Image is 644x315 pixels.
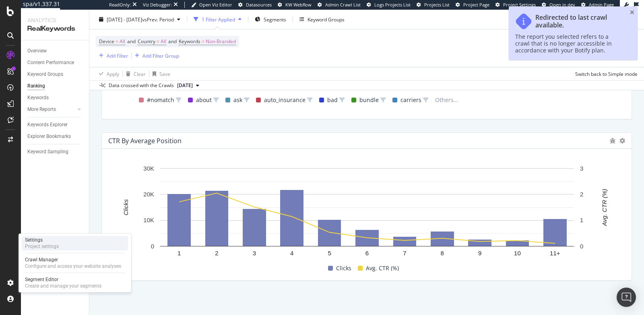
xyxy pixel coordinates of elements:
button: Apply [96,67,119,80]
button: Segments [252,13,289,26]
a: SettingsProject settings [22,236,128,250]
div: Overview [27,47,47,55]
button: Keyword Groups [296,13,348,26]
span: [DATE] - [DATE] [107,16,142,23]
span: vs Prev. Period [142,16,174,23]
text: Avg. CTR (%) [601,189,608,226]
a: Projects List [417,2,450,8]
text: 7 [403,250,406,257]
text: 1 [178,250,181,257]
span: = [202,38,204,45]
a: Keywords [27,94,83,102]
text: 3 [580,165,583,172]
span: ask [233,95,242,105]
span: KW Webflow [285,2,312,8]
div: bug [610,138,615,144]
span: Datasources [246,2,272,8]
a: Open Viz Editor [191,2,232,8]
button: Clear [123,67,146,80]
div: Configure and access your website analyses [25,263,121,269]
a: Ranking [27,82,83,90]
span: Project Settings [503,2,536,8]
div: Redirected to last crawl available. [535,14,623,29]
span: Country [138,38,155,45]
span: 2025 Aug. 1st [177,82,193,89]
span: = [116,38,118,45]
span: All [120,36,125,47]
span: Open Viz Editor [199,2,232,8]
span: Admin Page [589,2,614,8]
div: Ranking [27,82,45,90]
text: 11+ [550,250,560,257]
span: Others... [432,95,462,105]
a: Keyword Sampling [27,148,83,156]
text: 6 [365,250,369,257]
text: 0 [151,243,154,250]
span: Projects List [424,2,450,8]
a: Admin Page [581,2,614,8]
div: RealKeywords [27,24,83,33]
a: Project Page [456,2,489,8]
span: Segments [264,16,286,23]
span: bad [327,95,338,105]
span: Clicks [336,263,351,273]
text: 8 [441,250,444,257]
a: Keywords Explorer [27,121,83,129]
a: KW Webflow [278,2,312,8]
div: CTR By Average Position [108,137,182,145]
a: Project Settings [495,2,536,8]
div: Keywords [27,94,49,102]
div: Keyword Groups [27,70,63,79]
text: Clicks [122,199,129,215]
a: Overview [27,47,83,55]
span: about [196,95,212,105]
div: Keywords Explorer [27,121,68,129]
span: and [127,38,136,45]
div: Keyword Sampling [27,148,68,156]
div: Viz Debugger: [143,2,172,8]
svg: A chart. [108,164,625,262]
div: Project settings [25,243,59,250]
text: 30K [143,165,154,172]
button: Save [149,67,170,80]
span: All [161,36,166,47]
span: #nomatch [147,95,174,105]
div: Save [159,70,170,77]
a: Explorer Bookmarks [27,132,83,141]
button: 1 Filter Applied [190,13,245,26]
div: 1 Filter Applied [202,16,235,23]
div: Add Filter [107,52,128,59]
span: Keywords [179,38,200,45]
text: 9 [478,250,481,257]
a: Open in dev [542,2,575,8]
div: Apply [107,70,119,77]
div: More Reports [27,105,56,114]
a: Admin Crawl List [318,2,361,8]
div: Create and manage your segments [25,283,101,289]
div: Clear [134,70,146,77]
a: Keyword Groups [27,70,83,79]
text: 10K [143,217,154,224]
a: Crawl ManagerConfigure and access your website analyses [22,256,128,270]
a: Datasources [238,2,272,8]
text: 4 [290,250,293,257]
text: 1 [580,217,583,224]
text: 20K [143,191,154,198]
text: 10 [514,250,521,257]
button: [DATE] - [DATE]vsPrev. Period [96,13,184,26]
div: Switch back to Simple mode [575,70,638,77]
text: 0 [580,243,583,250]
span: Open in dev [549,2,575,8]
div: close toast [630,10,634,15]
button: [DATE] [174,81,202,90]
span: = [157,38,159,45]
button: Switch back to Simple mode [572,67,638,80]
span: Device [99,38,114,45]
text: 2 [580,191,583,198]
div: Add Filter Group [142,52,179,59]
div: Explorer Bookmarks [27,132,71,141]
span: auto_insurance [264,95,305,105]
a: Content Performance [27,58,83,67]
div: The report you selected refers to a crawl that is no longer accessible in accordance with your Bo... [515,33,623,54]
